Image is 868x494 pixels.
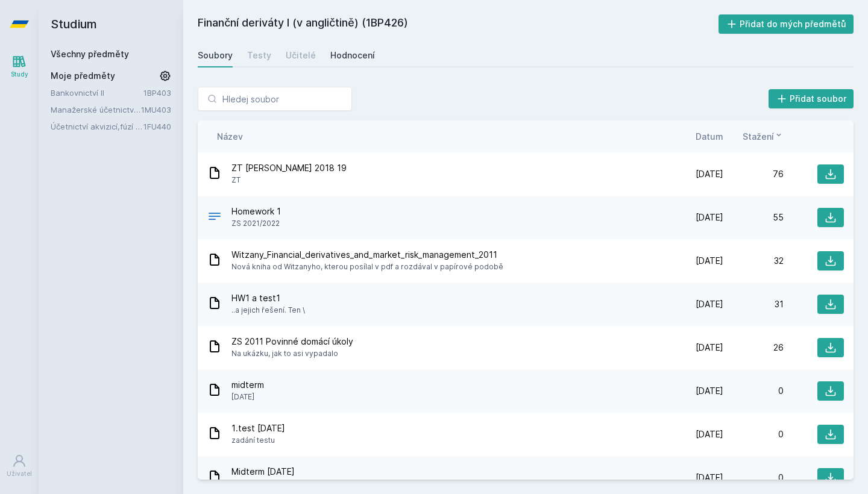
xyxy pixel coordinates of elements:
[51,49,129,59] a: Všechny předměty
[198,87,352,111] input: Hledej soubor
[231,391,264,403] span: [DATE]
[231,261,503,273] span: Nová kniha od Witzanyho, kterou posílal v pdf a rozdával v papírové podobě
[7,469,32,478] div: Uživatel
[723,385,784,397] div: 0
[231,336,353,348] span: ZS 2011 Povinné domácí úkoly
[696,168,723,180] span: [DATE]
[723,255,784,267] div: 32
[723,168,784,180] div: 76
[143,122,171,131] a: 1FU440
[696,385,723,397] span: [DATE]
[231,348,353,360] span: Na ukázku, jak to asi vypadalo
[51,104,141,116] a: Manažerské účetnictví II.
[198,43,233,67] a: Soubory
[231,162,347,174] span: ZT [PERSON_NAME] 2018 19
[231,249,503,261] span: Witzany_Financial_derivatives_and_market_risk_management_2011
[247,43,271,67] a: Testy
[696,211,723,224] span: [DATE]
[198,14,719,34] h2: Finanční deriváty I (v angličtině) (1BP426)
[696,255,723,267] span: [DATE]
[696,298,723,310] span: [DATE]
[696,342,723,354] span: [DATE]
[2,48,36,85] a: Study
[743,130,774,143] span: Stažení
[231,174,347,186] span: ZT
[217,130,243,143] button: Název
[743,130,784,143] button: Stažení
[231,217,281,230] span: ZS 2021/2022
[231,292,305,304] span: HW1 a test1
[141,105,171,114] a: 1MU403
[231,466,298,478] span: Midterm [DATE]
[51,120,143,133] a: Účetnictví akvizicí,fúzí a jiných vlastn.transakcí-vyš.účet.
[696,130,723,143] button: Datum
[723,472,784,484] div: 0
[723,298,784,310] div: 31
[231,478,298,490] span: Midterm odfoteny.
[286,43,316,67] a: Učitelé
[231,434,285,446] span: zadání testu
[231,422,285,434] span: 1.test [DATE]
[330,49,375,61] div: Hodnocení
[51,87,143,99] a: Bankovnictví II
[247,49,271,61] div: Testy
[198,49,233,61] div: Soubory
[723,428,784,440] div: 0
[696,472,723,484] span: [DATE]
[11,70,28,79] div: Study
[723,211,784,224] div: 55
[231,304,305,316] span: ..a jejich řešení. Ten \
[2,448,36,484] a: Uživatel
[51,70,115,82] span: Moje předměty
[769,89,854,108] button: Přidat soubor
[723,342,784,354] div: 26
[231,205,281,217] span: Homework 1
[207,209,222,227] div: .PDF
[719,14,854,34] button: Přidat do mých předmětů
[143,88,171,98] a: 1BP403
[330,43,375,67] a: Hodnocení
[231,379,264,391] span: midterm
[696,428,723,440] span: [DATE]
[286,49,316,61] div: Učitelé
